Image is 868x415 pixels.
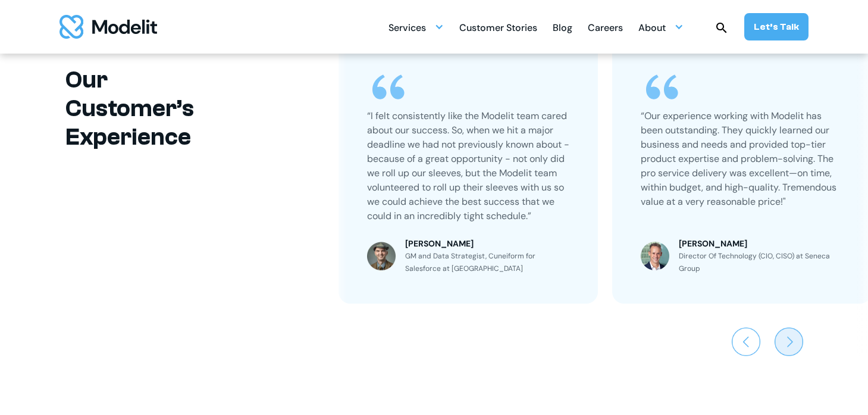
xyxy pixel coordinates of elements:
[65,65,233,151] h2: Our Customer’s Experience
[679,250,843,275] div: Director Of Technology (CIO, CISO) at Seneca Group
[459,17,537,40] div: Customer Stories
[588,17,623,40] div: Careers
[754,20,799,33] div: Let’s Talk
[679,238,843,250] div: [PERSON_NAME]
[459,15,537,39] a: Customer Stories
[732,327,760,356] div: Previous slide
[59,15,157,39] img: modelit logo
[367,65,410,109] img: quote icon
[553,17,572,40] div: Blog
[638,15,684,39] div: About
[388,15,444,39] div: Services
[405,238,569,250] div: [PERSON_NAME]
[553,15,572,39] a: Blog
[388,17,426,40] div: Services
[405,250,569,275] div: GM and Data Strategist, Cuneiform for Salesforce at [GEOGRAPHIC_DATA]
[339,37,598,304] div: 2 / 3
[641,109,843,209] p: “Our experience working with Modelit has been outstanding. They quickly learned our business and ...
[641,65,684,109] img: quote icon
[59,15,157,39] a: home
[367,109,569,223] p: “I felt consistently like the Modelit team cared about our success. So, when we hit a major deadl...
[638,17,666,40] div: About
[744,13,809,40] a: Let’s Talk
[775,327,803,356] div: Next slide
[588,15,623,39] a: Careers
